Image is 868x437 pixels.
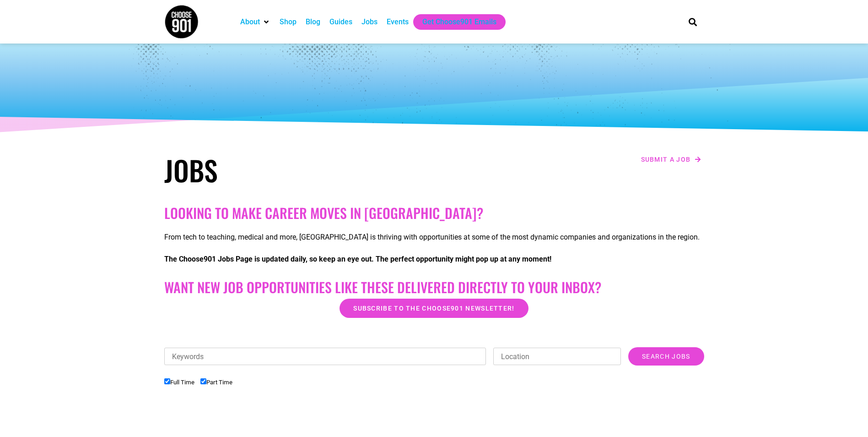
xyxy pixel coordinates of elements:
[236,14,673,30] nav: Main nav
[493,348,621,365] input: Location
[280,16,297,27] a: Shop
[200,379,232,386] label: Part Time
[164,378,170,384] input: Full Time
[306,16,320,27] a: Blog
[200,378,206,384] input: Part Time
[164,232,704,243] p: From tech to teaching, medical and more, [GEOGRAPHIC_DATA] is thriving with opportunities at some...
[361,16,377,27] a: Jobs
[638,153,704,165] a: Submit a job
[164,379,194,386] label: Full Time
[628,347,704,366] input: Search Jobs
[164,279,704,295] h2: Want New Job Opportunities like these Delivered Directly to your Inbox?
[164,255,551,263] strong: The Choose901 Jobs Page is updated daily, so keep an eye out. The perfect opportunity might pop u...
[641,156,691,163] span: Submit a job
[340,299,528,318] a: Subscribe to the Choose901 newsletter!
[329,16,352,27] a: Guides
[240,16,260,27] a: About
[685,14,700,29] div: Search
[353,305,514,311] span: Subscribe to the Choose901 newsletter!
[164,153,430,186] h1: Jobs
[387,16,409,27] a: Events
[236,14,275,30] div: About
[422,16,496,27] a: Get Choose901 Emails
[164,205,704,221] h2: Looking to make career moves in [GEOGRAPHIC_DATA]?
[164,348,486,365] input: Keywords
